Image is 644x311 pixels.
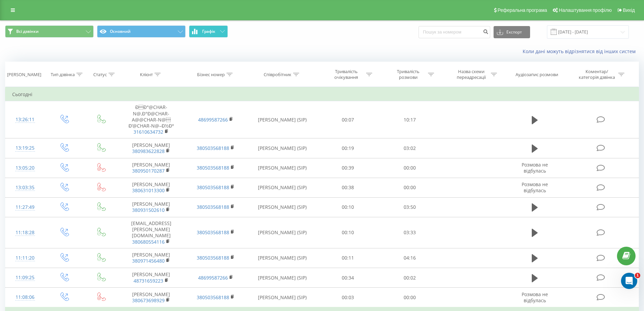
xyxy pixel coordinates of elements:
a: 380503568188 [197,145,229,151]
button: Всі дзвінки [5,25,94,38]
td: 00:39 [317,158,379,178]
div: 13:03:35 [12,181,38,194]
td: [PERSON_NAME] (SIP) [248,158,317,178]
a: 48699587266 [198,274,228,281]
span: Розмова не відбулась [522,161,548,174]
div: Клієнт [140,72,153,77]
div: 13:26:11 [12,113,38,126]
div: Бізнес номер [197,72,225,77]
a: 380503568188 [197,164,229,171]
td: [PERSON_NAME] [119,178,183,197]
td: 00:34 [317,268,379,288]
a: 380680554116 [132,239,165,245]
span: Реферальна програма [498,7,547,13]
div: Коментар/категорія дзвінка [577,69,617,80]
a: 48731659223 [134,277,163,284]
div: 11:09:25 [12,271,38,284]
button: Експорт [494,26,530,38]
td: [PERSON_NAME] [119,138,183,158]
td: [PERSON_NAME] (SIP) [248,248,317,268]
td: [PERSON_NAME] (SIP) [248,101,317,138]
div: 11:27:49 [12,201,38,214]
td: 03:33 [379,217,441,248]
td: [PERSON_NAME] (SIP) [248,178,317,197]
td: 00:10 [317,217,379,248]
td: [PERSON_NAME] [119,268,183,288]
div: Тривалість очікування [328,69,364,80]
a: 48699587266 [198,116,228,123]
button: Графік [189,25,228,38]
td: 00:00 [379,158,441,178]
td: [PERSON_NAME] [119,288,183,308]
div: 11:08:06 [12,291,38,304]
a: 380503568188 [197,229,229,236]
button: Основний [97,25,186,38]
div: 11:11:20 [12,251,38,265]
td: ÐÐ°@CHAR-N@‚Ð°Ð@CHAR-A@@CHAR-N@ Ð’@CHAR-N@–Ð½Ðº [119,101,183,138]
td: [PERSON_NAME] [119,248,183,268]
span: Вихід [623,7,635,13]
a: 380983622828 [132,148,165,154]
td: [PERSON_NAME] (SIP) [248,268,317,288]
div: Аудіозапис розмови [516,72,558,77]
a: 380673698929 [132,297,165,304]
span: Налаштування профілю [559,7,612,13]
a: 380631013300 [132,187,165,194]
a: 380503568188 [197,204,229,210]
div: Співробітник [264,72,291,77]
a: 31610634732 [134,129,163,135]
td: 03:50 [379,197,441,217]
td: 00:02 [379,268,441,288]
td: 00:38 [317,178,379,197]
div: Статус [93,72,107,77]
a: 380950170287 [132,168,165,174]
div: [PERSON_NAME] [7,72,41,77]
input: Пошук за номером [419,26,490,38]
td: 00:11 [317,248,379,268]
span: Всі дзвінки [16,29,39,34]
a: 380971456480 [132,258,165,264]
td: [PERSON_NAME] (SIP) [248,288,317,308]
div: Тип дзвінка [51,72,75,77]
span: Розмова не відбулась [522,291,548,304]
td: 00:03 [317,288,379,308]
a: 380503568188 [197,254,229,261]
td: 04:16 [379,248,441,268]
td: [EMAIL_ADDRESS][PERSON_NAME][DOMAIN_NAME] [119,217,183,248]
td: 10:17 [379,101,441,138]
div: 11:18:28 [12,226,38,239]
div: Тривалість розмови [390,69,426,80]
a: 380503568188 [197,184,229,191]
td: [PERSON_NAME] (SIP) [248,197,317,217]
td: [PERSON_NAME] (SIP) [248,138,317,158]
td: 00:19 [317,138,379,158]
span: Графік [202,29,215,34]
td: [PERSON_NAME] (SIP) [248,217,317,248]
a: Коли дані можуть відрізнятися вiд інших систем [523,48,639,54]
td: [PERSON_NAME] [119,197,183,217]
a: 380931502610 [132,207,165,213]
div: 13:19:25 [12,141,38,155]
a: 380503568188 [197,294,229,301]
td: 00:00 [379,288,441,308]
span: 1 [635,273,640,278]
div: 13:05:20 [12,161,38,175]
